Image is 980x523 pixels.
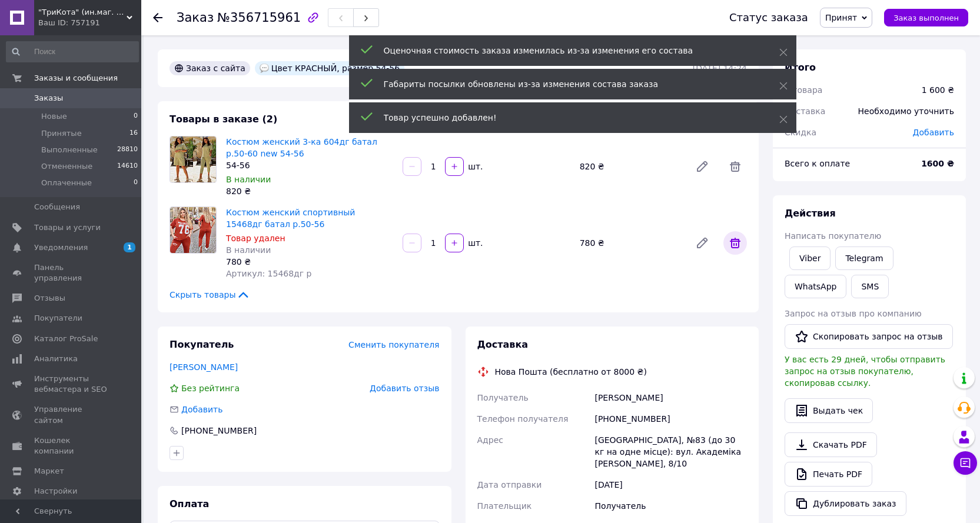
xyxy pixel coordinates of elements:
span: Заказ [177,11,214,25]
span: Артикул: 15468дг р [226,269,311,278]
span: Заказ выполнен [893,14,959,22]
div: Оценочная стоимость заказа изменилась из-за изменения его состава [384,45,750,56]
span: Добавить [181,405,222,414]
span: Отмененные [41,161,92,172]
span: №356715961 [217,11,301,25]
span: 16 [129,128,138,139]
button: Чат с покупателем [954,451,977,475]
div: Цвет КРАСНЫЙ, размер 54-56 [255,61,404,75]
div: 1 600 ₴ [922,84,954,96]
button: Выдать чек [785,398,873,423]
span: Получатель [477,393,529,402]
span: Уведомления [34,242,88,253]
span: "ТриКота" (ин.маг. женской одежды и аксессуаров) [38,7,127,18]
span: Настройки [34,486,77,497]
a: [PERSON_NAME] [170,362,238,372]
div: [PHONE_NUMBER] [180,425,258,437]
span: Панель управления [34,262,109,284]
span: Действия [785,208,836,219]
button: SMS [851,275,889,298]
span: Оплата [170,498,209,509]
div: 820 ₴ [575,158,686,175]
div: шт. [465,161,484,172]
a: Редактировать [690,155,714,178]
span: Управление сайтом [34,404,109,425]
span: 28810 [117,145,138,155]
span: 0 [134,178,138,188]
span: Плательщик [477,501,532,511]
span: Итого [785,62,816,73]
div: 820 ₴ [226,185,393,197]
span: Доставка [785,106,825,116]
button: Дублировать заказ [785,491,906,516]
span: Заказы [34,93,63,104]
span: В наличии [226,245,271,255]
img: Костюм женский 3-ка 604дг батал р.50-60 new 54-56 [170,136,216,182]
a: Костюм женский 3-ка 604дг батал р.50-60 new 54-56 [226,137,377,158]
button: Заказ выполнен [884,9,968,26]
span: Покупатель [170,339,234,350]
div: шт. [465,237,484,249]
a: WhatsApp [785,275,846,298]
div: Необходимо уточнить [851,98,961,124]
span: Маркет [34,466,64,477]
span: Сообщения [34,202,80,212]
a: Viber [789,246,830,270]
span: Удалить [723,231,747,255]
span: Аналитика [34,354,78,364]
span: Всего к оплате [785,159,850,168]
span: Принятые [41,128,82,139]
span: 1 [124,242,135,252]
a: Telegram [835,246,893,270]
span: Товары в заказе (2) [170,114,277,125]
span: Телефон получателя [477,414,569,424]
span: Товар удален [226,234,285,243]
b: 1600 ₴ [921,159,954,168]
span: В наличии [226,175,271,184]
span: Добавить отзыв [370,384,439,393]
a: Печать PDF [785,462,872,487]
a: Редактировать [690,231,714,255]
span: Добавить [913,128,954,137]
span: Скрыть товары [170,289,250,301]
span: У вас есть 29 дней, чтобы отправить запрос на отзыв покупателю, скопировав ссылку. [785,355,945,388]
div: Получатель [592,495,749,517]
span: Покупатели [34,313,82,324]
span: 0 [134,111,138,122]
div: [DATE] [592,474,749,495]
span: Запрос на отзыв про компанию [785,309,922,318]
div: Статус заказа [729,12,808,24]
input: Поиск [6,41,139,62]
div: Товар успешно добавлен! [384,112,750,124]
div: [GEOGRAPHIC_DATA], №83 (до 30 кг на одне місце): вул. Академіка [PERSON_NAME], 8/10 [592,429,749,474]
a: Костюм женский спортивный 15468дг батал р.50-56 [226,208,355,229]
span: Новые [41,111,67,122]
a: Скачать PDF [785,432,877,457]
div: [PHONE_NUMBER] [592,408,749,429]
span: Сменить покупателя [348,340,439,349]
span: Принят [825,13,857,22]
div: Ваш ID: 757191 [38,18,141,28]
span: Оплаченные [41,178,92,188]
div: [PERSON_NAME] [592,387,749,408]
div: Вернуться назад [153,12,162,24]
div: Нова Пошта (бесплатно от 8000 ₴) [492,366,650,378]
img: :speech_balloon: [260,64,269,73]
span: Каталог ProSale [34,334,98,344]
div: 780 ₴ [226,256,393,268]
img: Костюм женский спортивный 15468дг батал р.50-56 [170,207,216,253]
span: Доставка [477,339,529,350]
div: 54-56 [226,159,393,171]
button: Скопировать запрос на отзыв [785,324,953,349]
span: Без рейтинга [181,384,240,393]
div: Заказ с сайта [170,61,250,75]
span: Удалить [723,155,747,178]
span: Товары и услуги [34,222,101,233]
span: 2 товара [785,85,822,95]
span: Кошелек компании [34,435,109,457]
span: 14610 [117,161,138,172]
span: Написать покупателю [785,231,881,241]
div: 780 ₴ [575,235,686,251]
span: Заказы и сообщения [34,73,118,84]
span: Дата отправки [477,480,542,489]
